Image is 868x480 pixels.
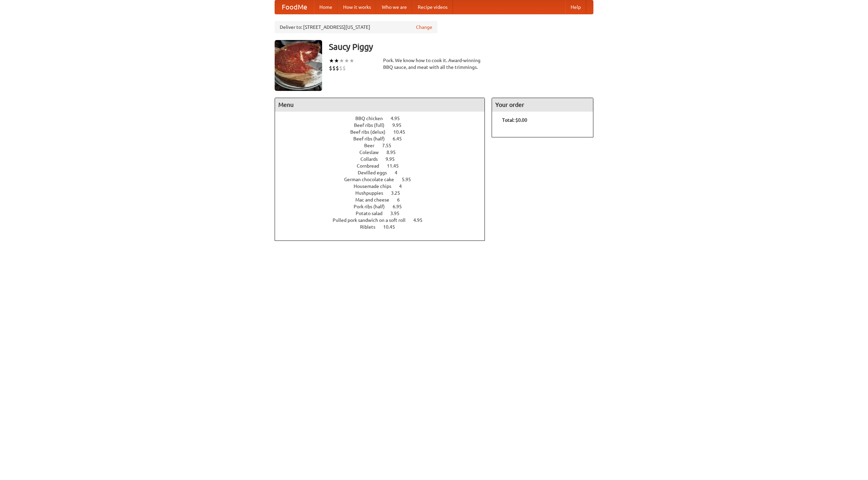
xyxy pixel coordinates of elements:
span: Coleslaw [359,150,386,155]
a: Devilled eggs 4 [358,170,410,175]
span: 6.45 [393,136,409,141]
span: Beer [364,143,381,148]
a: Collards 9.95 [360,156,407,162]
span: 11.45 [387,163,406,169]
li: $ [329,64,332,72]
span: 3.95 [390,211,406,216]
a: Recipe videos [412,0,453,14]
span: 3.25 [391,190,407,196]
li: ★ [344,57,349,64]
span: 4 [399,184,409,189]
a: Help [565,0,586,14]
a: Beer 7.55 [364,143,404,148]
img: angular.jpg [275,40,322,91]
span: Devilled eggs [358,170,394,175]
span: 7.55 [382,143,398,148]
span: Pulled pork sandwich on a soft roll [333,217,412,223]
span: Potato salad [356,211,389,216]
div: Deliver to: [STREET_ADDRESS][US_STATE] [275,21,437,33]
h4: Your order [492,98,593,112]
div: Pork. We know how to cook it. Award-winning BBQ sauce, and meat with all the trimmings. [383,57,485,71]
span: Mac and cheese [355,197,396,203]
a: Mac and cheese 6 [355,197,412,203]
span: BBQ chicken [355,116,390,121]
span: 9.95 [392,122,408,128]
h4: Menu [275,98,485,112]
span: 10.45 [383,224,402,230]
li: ★ [334,57,339,64]
li: ★ [339,57,344,64]
span: Pork ribs (half) [354,204,392,209]
h3: Saucy Piggy [329,40,593,54]
a: Potato salad 3.95 [356,211,412,216]
span: 5.95 [402,177,418,182]
a: Change [416,24,432,31]
span: 9.95 [386,156,401,162]
span: German chocolate cake [344,177,401,182]
li: $ [342,64,346,72]
a: Beef ribs (full) 9.95 [354,122,414,128]
li: $ [332,64,336,72]
a: Riblets 10.45 [360,224,408,230]
span: 6.95 [393,204,409,209]
span: Collards [360,156,384,162]
span: 6 [397,197,407,203]
a: BBQ chicken 4.95 [355,116,412,121]
span: Riblets [360,224,382,230]
a: German chocolate cake 5.95 [344,177,423,182]
span: 10.45 [393,129,412,135]
li: ★ [349,57,354,64]
span: Beef ribs (full) [354,122,391,128]
a: Beef ribs (half) 6.45 [353,136,414,141]
a: Housemade chips 4 [354,184,414,189]
b: Total: $0.00 [502,117,527,123]
li: ★ [329,57,334,64]
a: Hushpuppies 3.25 [355,190,413,196]
span: Hushpuppies [355,190,390,196]
a: Coleslaw 8.95 [359,150,408,155]
a: FoodMe [275,0,314,14]
span: Beef ribs (half) [353,136,392,141]
a: Beef ribs (delux) 10.45 [350,129,418,135]
a: Who we are [376,0,412,14]
a: Home [314,0,338,14]
span: 4.95 [391,116,407,121]
li: $ [339,64,342,72]
span: 8.95 [387,150,402,155]
a: Cornbread 11.45 [357,163,411,169]
a: Pulled pork sandwich on a soft roll 4.95 [333,217,435,223]
span: Housemade chips [354,184,398,189]
span: 4.95 [413,217,429,223]
a: How it works [338,0,376,14]
span: Cornbread [357,163,386,169]
span: 4 [395,170,404,175]
span: Beef ribs (delux) [350,129,392,135]
a: Pork ribs (half) 6.95 [354,204,414,209]
li: $ [336,64,339,72]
